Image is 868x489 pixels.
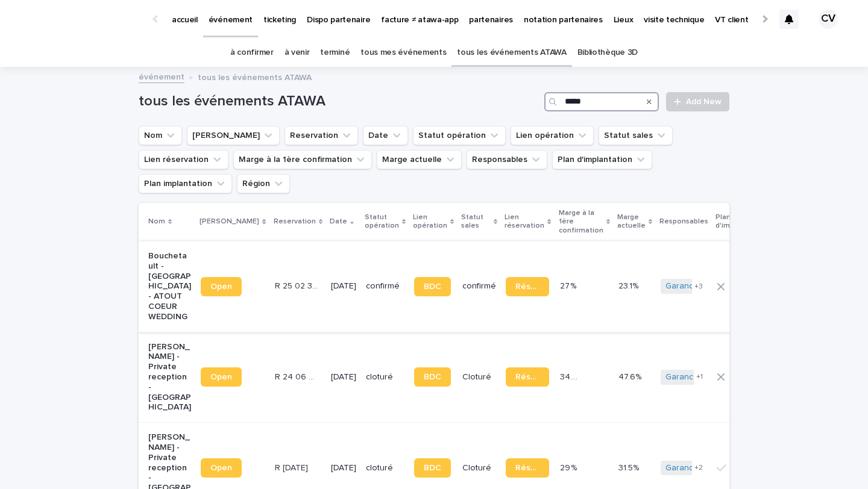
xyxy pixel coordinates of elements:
[511,126,594,145] button: Lien opération
[694,464,703,472] span: + 2
[331,372,356,382] p: [DATE]
[559,207,603,237] p: Marge à la 1ère confirmation
[506,367,549,387] a: Réservation
[366,463,404,473] p: cloturé
[198,70,312,83] p: tous les événements ATAWA
[715,211,766,233] p: Plan d'implantation
[187,126,280,145] button: Lien Stacker
[24,7,141,31] img: Ls34BcGeRexTGTNfXpUC
[330,215,347,228] p: Date
[331,281,356,291] p: [DATE]
[365,211,399,233] p: Statut opération
[414,458,451,478] a: BDC
[666,92,729,111] a: Add New
[515,282,539,291] span: Réservation
[457,39,566,67] a: tous les événements ATAWA
[665,372,731,382] a: Garance Oboeuf
[618,279,641,291] p: 23.1%
[210,282,232,291] span: Open
[618,461,641,473] p: 31.5%
[577,39,638,67] a: Bibliothèque 3D
[230,39,274,67] a: à confirmer
[819,10,838,29] div: CV
[148,342,191,413] p: [PERSON_NAME] - Private reception - [GEOGRAPHIC_DATA]
[506,458,549,478] a: Réservation
[413,211,447,233] p: Lien opération
[210,373,232,381] span: Open
[366,372,404,382] p: cloturé
[366,281,404,291] p: confirmé
[552,150,652,169] button: Plan d'implantation
[275,279,320,291] p: R 25 02 3867
[285,39,310,67] a: à venir
[467,150,547,169] button: Responsables
[560,279,579,291] p: 27 %
[462,463,496,473] p: Cloturé
[148,251,191,322] p: Bouchetault - [GEOGRAPHIC_DATA] - ATOUT COEUR WEDDING
[506,277,549,296] a: Réservation
[363,126,408,145] button: Date
[210,464,232,472] span: Open
[233,150,372,169] button: Marge à la 1ère confirmation
[694,283,703,290] span: + 3
[275,370,320,382] p: R 24 06 3048
[360,39,446,67] a: tous mes événements
[424,464,441,472] span: BDC
[599,126,673,145] button: Statut sales
[424,282,441,291] span: BDC
[560,461,579,473] p: 29 %
[237,174,290,193] button: Région
[139,150,228,169] button: Lien réservation
[461,211,491,233] p: Statut sales
[414,367,451,387] a: BDC
[515,464,539,472] span: Réservation
[320,39,350,67] a: terminé
[285,126,358,145] button: Reservation
[275,461,310,473] p: R 23 11 1972
[505,211,544,233] p: Lien réservation
[665,281,731,291] a: Garance Oboeuf
[424,373,441,381] span: BDC
[201,367,242,387] a: Open
[274,215,316,228] p: Reservation
[617,211,646,233] p: Marge actuelle
[139,126,182,145] button: Nom
[413,126,506,145] button: Statut opération
[696,373,703,381] span: + 1
[462,372,496,382] p: Cloturé
[201,277,242,296] a: Open
[560,370,584,382] p: 34.3 %
[200,215,259,228] p: [PERSON_NAME]
[201,458,242,478] a: Open
[414,277,451,296] a: BDC
[377,150,462,169] button: Marge actuelle
[139,174,232,193] button: Plan implantation
[462,281,496,291] p: confirmé
[515,373,539,381] span: Réservation
[148,215,165,228] p: Nom
[139,93,539,110] h1: tous les événements ATAWA
[618,370,644,382] p: 47.6%
[665,463,731,473] a: Garance Oboeuf
[659,215,708,228] p: Responsables
[544,92,659,111] input: Search
[686,98,722,106] span: Add New
[139,69,184,83] a: événement
[331,463,356,473] p: [DATE]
